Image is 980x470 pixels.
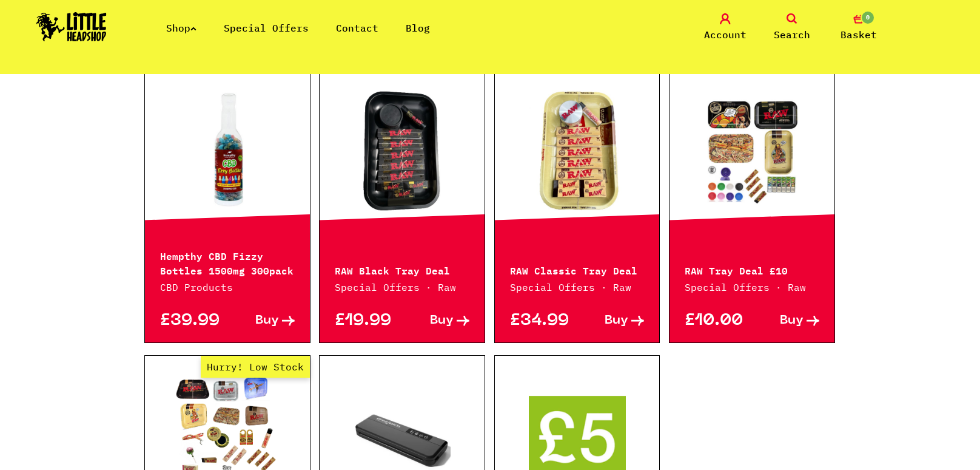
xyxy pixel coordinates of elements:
[510,262,645,277] p: RAW Classic Tray Deal
[685,280,819,295] p: Special Offers · Raw
[861,10,875,25] span: 0
[510,315,577,327] p: £34.99
[406,22,430,34] a: Blog
[335,262,469,277] p: RAW Black Tray Deal
[577,315,645,327] a: Buy
[160,248,295,277] p: Hempthy CBD Fizzy Bottles 1500mg 300pack
[752,315,819,327] a: Buy
[828,13,889,42] a: 0 Basket
[780,315,804,327] span: Buy
[160,280,295,295] p: CBD Products
[762,13,822,42] a: Search
[36,12,107,41] img: Little Head Shop Logo
[685,262,819,277] p: RAW Tray Deal £10
[510,280,645,295] p: Special Offers · Raw
[704,27,747,42] span: Account
[201,356,310,378] span: Hurry! Low Stock
[605,315,628,327] span: Buy
[685,315,752,327] p: £10.00
[774,27,810,42] span: Search
[227,315,295,327] a: Buy
[430,315,454,327] span: Buy
[224,22,309,34] a: Special Offers
[402,315,469,327] a: Buy
[166,22,196,34] a: Shop
[255,315,279,327] span: Buy
[335,315,402,327] p: £19.99
[841,27,877,42] span: Basket
[335,280,469,295] p: Special Offers · Raw
[160,315,227,327] p: £39.99
[336,22,378,34] a: Contact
